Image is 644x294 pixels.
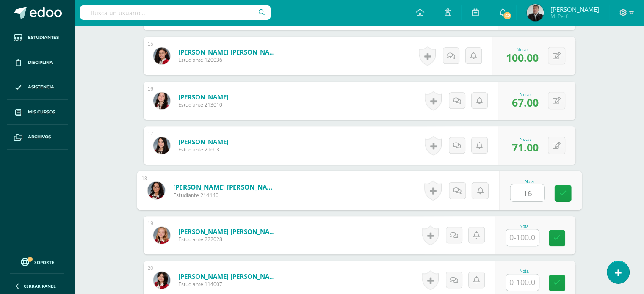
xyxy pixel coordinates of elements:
[506,274,539,291] input: 0-100.0
[506,229,539,246] input: 0-100.0
[506,47,539,52] div: Nota:
[512,95,539,110] span: 67.00
[28,34,59,41] span: Estudiantes
[178,137,229,146] a: [PERSON_NAME]
[178,280,280,288] span: Estudiante 114007
[153,227,170,244] img: 008eabfcabe8af31dd85e0789e710d81.png
[28,109,55,115] span: Mis cursos
[512,140,539,154] span: 71.00
[178,227,280,236] a: [PERSON_NAME] [PERSON_NAME]
[503,11,512,20] span: 52
[28,134,51,140] span: Archivos
[24,283,56,289] span: Cerrar panel
[153,47,170,64] img: 309178ce068ea2ec62af02bf90be7b8a.png
[28,59,53,66] span: Disciplina
[153,92,170,109] img: 18860cd08932d186883a30216e205a11.png
[178,101,229,108] span: Estudiante 213010
[7,100,68,125] a: Mis cursos
[147,181,165,199] img: 196befe5c06eb526b2af2d0c3d334032.png
[34,259,54,265] span: Soporte
[178,236,280,243] span: Estudiante 222028
[178,272,280,280] a: [PERSON_NAME] [PERSON_NAME]
[7,50,68,75] a: Disciplina
[173,182,277,191] a: [PERSON_NAME] [PERSON_NAME]
[178,146,229,153] span: Estudiante 216031
[178,48,280,56] a: [PERSON_NAME] [PERSON_NAME]
[512,91,539,97] div: Nota:
[7,25,68,50] a: Estudiantes
[7,75,68,100] a: Asistencia
[10,256,64,267] a: Soporte
[506,269,543,274] div: Nota
[178,56,280,63] span: Estudiante 120036
[153,272,170,289] img: f097a45eac08aa3d58c409a4cb7c7830.png
[173,191,277,199] span: Estudiante 214140
[178,93,229,101] a: [PERSON_NAME]
[506,50,539,65] span: 100.00
[506,224,543,229] div: Nota
[153,137,170,154] img: 0cc036937ec9ec12b1a4a315911096e0.png
[512,136,539,142] div: Nota:
[7,125,68,150] a: Archivos
[510,179,548,184] div: Nota
[550,13,599,20] span: Mi Perfil
[28,84,54,91] span: Asistencia
[527,4,544,21] img: 8e337047394b3ae7d1ae796442da1b8e.png
[80,5,271,20] input: Busca un usuario...
[550,5,599,14] span: [PERSON_NAME]
[510,184,544,201] input: 0-100.0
